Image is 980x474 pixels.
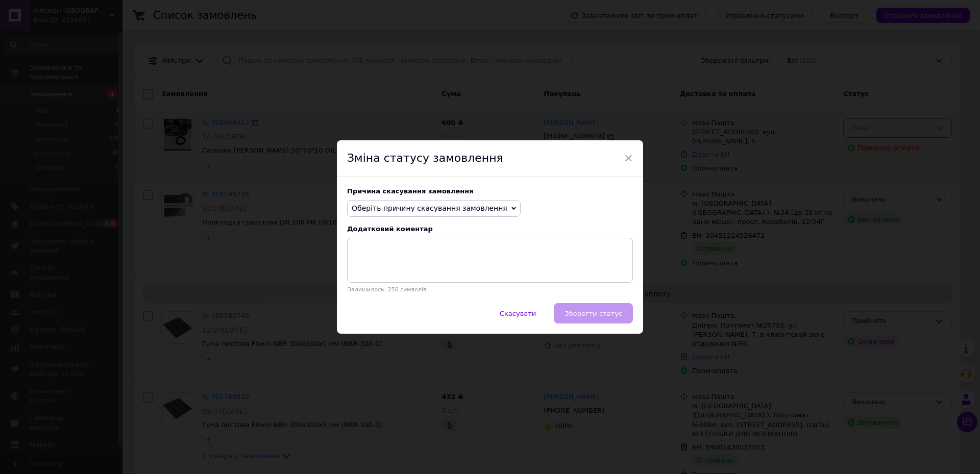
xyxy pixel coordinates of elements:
[347,187,633,195] div: Причина скасування замовлення
[347,225,633,233] div: Додатковий коментар
[347,286,633,293] p: Залишилось: 250 символів
[489,303,547,323] button: Скасувати
[352,204,507,212] span: Оберіть причину скасування замовлення
[337,140,643,177] div: Зміна статусу замовлення
[500,310,536,317] span: Скасувати
[624,149,633,167] span: ×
